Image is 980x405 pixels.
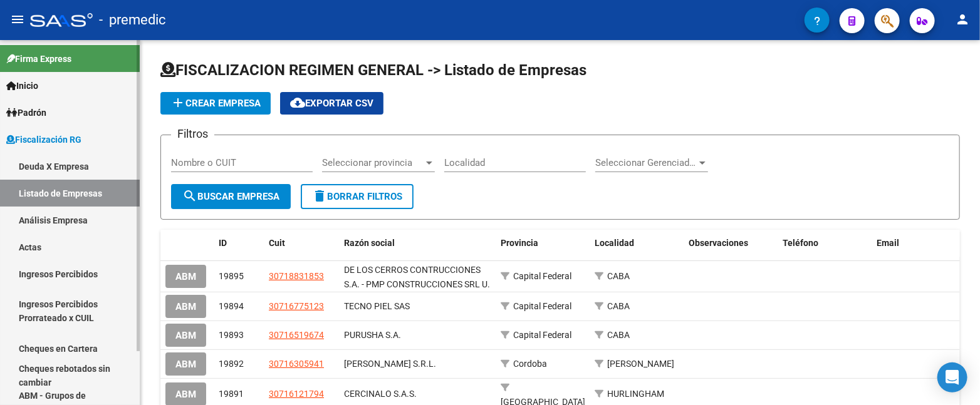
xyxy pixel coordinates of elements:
span: Inicio [6,79,38,93]
span: Exportar CSV [290,98,373,109]
span: Teléfono [783,238,818,248]
span: PURUSHA S.A. [344,330,401,340]
span: Borrar Filtros [312,191,402,202]
span: CABA [607,271,630,281]
span: ABM [175,359,196,370]
mat-icon: delete [312,188,327,203]
mat-icon: menu [10,12,25,27]
datatable-header-cell: Observaciones [684,230,778,257]
span: ABM [175,389,196,400]
button: ABM [165,265,206,288]
span: HURLINGHAM [607,389,664,399]
span: Padrón [6,106,46,120]
span: - premedic [99,6,166,34]
span: CERCINALO S.A.S. [344,389,417,399]
span: DE LOS CERROS CONTRUCCIONES S.A. - PMP CONSTRUCCIONES SRL U. T. [344,265,490,304]
span: Cuit [269,238,285,248]
mat-icon: search [182,188,197,203]
h3: Filtros [171,125,214,143]
span: Seleccionar Gerenciador [595,157,697,168]
span: Provincia [501,238,538,248]
span: Cordoba [513,359,547,369]
span: ABM [175,271,196,282]
datatable-header-cell: Teléfono [778,230,872,257]
span: 30716519674 [269,330,324,340]
span: 19893 [219,330,244,340]
span: ABM [175,330,196,341]
span: 19892 [219,359,244,369]
span: Seleccionar provincia [322,157,424,168]
span: CABA [607,330,630,340]
mat-icon: add [170,95,185,110]
span: 30716305941 [269,359,324,369]
span: 19894 [219,301,244,311]
datatable-header-cell: ID [214,230,264,257]
span: Capital Federal [513,330,571,340]
datatable-header-cell: Provincia [496,230,590,257]
span: 19891 [219,389,244,399]
span: TECNO PIEL SAS [344,301,410,311]
span: Razón social [344,238,395,248]
button: Buscar Empresa [171,184,291,209]
datatable-header-cell: Email [872,230,966,257]
button: Borrar Filtros [301,184,414,209]
mat-icon: person [955,12,970,27]
span: Email [877,238,899,248]
span: [PERSON_NAME] [607,359,674,369]
span: Capital Federal [513,271,571,281]
button: ABM [165,352,206,376]
span: FISCALIZACION REGIMEN GENERAL -> Listado de Empresas [160,61,586,79]
span: CABA [607,301,630,311]
datatable-header-cell: Razón social [339,230,496,257]
span: 30716775123 [269,301,324,311]
datatable-header-cell: Localidad [590,230,684,257]
mat-icon: cloud_download [290,95,305,110]
span: Observaciones [689,238,748,248]
span: 30716121794 [269,389,324,399]
span: Firma Express [6,52,71,66]
button: Exportar CSV [280,92,383,115]
span: Crear Empresa [170,98,261,109]
datatable-header-cell: Cuit [264,230,339,257]
span: ID [219,238,227,248]
span: Buscar Empresa [182,191,279,202]
button: ABM [165,295,206,318]
span: 19895 [219,271,244,281]
span: ROMERO S.R.L. [344,359,436,369]
span: 30718831853 [269,271,324,281]
span: ABM [175,301,196,312]
div: Open Intercom Messenger [937,362,967,392]
button: Crear Empresa [160,92,271,115]
span: Fiscalización RG [6,133,81,146]
span: Capital Federal [513,301,571,311]
span: Localidad [595,238,634,248]
button: ABM [165,324,206,347]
